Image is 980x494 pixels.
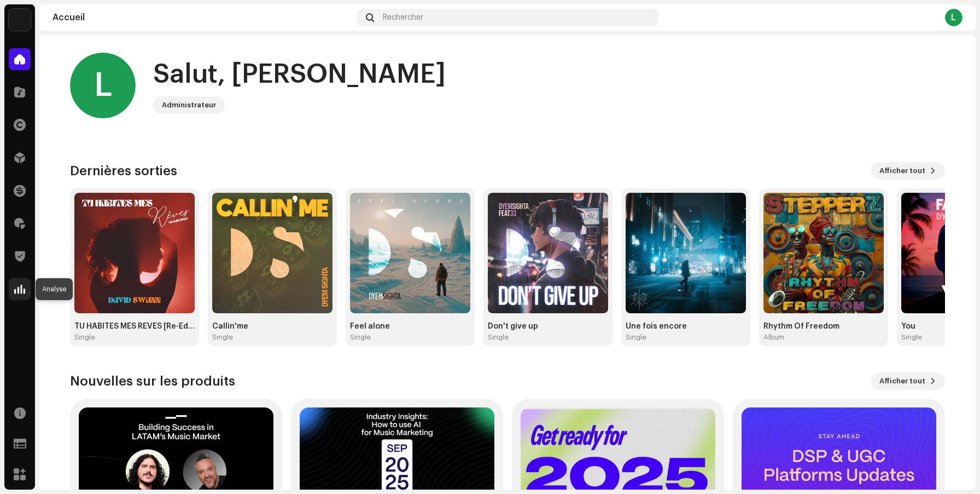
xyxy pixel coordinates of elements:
[162,99,216,112] div: Administrateur
[212,322,332,331] div: Callin'me
[871,162,945,180] button: Afficher tout
[626,333,646,342] div: Single
[70,372,235,390] h3: Nouvelles sur les produits
[350,333,371,342] div: Single
[879,160,925,182] span: Afficher tout
[488,193,608,313] img: a8ddb832-6b7c-42fb-84c6-f5431be764d5
[945,9,962,26] div: L
[488,322,608,331] div: Don't give up
[488,333,509,342] div: Single
[70,53,136,118] div: L
[74,193,195,313] img: 682e1438-c1d9-4d96-9d9a-3eee2915f41a
[350,193,470,313] img: 2922b2d0-6e0b-4b91-bfe9-808aef4dc571
[9,9,31,31] img: 767b8677-5a56-4b46-abab-1c5a2eb5366a
[70,162,177,180] h3: Dernières sorties
[350,322,470,331] div: Feel alone
[763,333,784,342] div: Album
[901,333,922,342] div: Single
[383,13,423,22] span: Rechercher
[52,13,353,22] div: Accueil
[74,333,95,342] div: Single
[626,322,746,331] div: Une fois encore
[763,322,884,331] div: Rhythm Of Freedom
[879,370,925,392] span: Afficher tout
[153,57,446,92] div: Salut, [PERSON_NAME]
[763,193,884,313] img: 2239fd25-4d6c-423b-94b4-e93cbfe5bbdd
[212,333,233,342] div: Single
[626,193,746,313] img: 495e75b2-b9cd-4252-94ba-f1084c303932
[212,193,332,313] img: cfddcfe2-f93f-4bee-b23c-b9a513f8548c
[871,372,945,390] button: Afficher tout
[74,322,195,331] div: TU HABITES MES REVES [Re-Edit 2025]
